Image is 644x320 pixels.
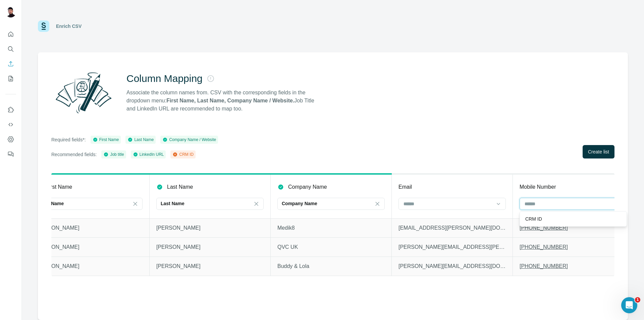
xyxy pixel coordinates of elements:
tcxspan: Call +447767419954 via 3CX [520,225,568,231]
p: [PERSON_NAME] [35,262,143,270]
div: CRM ID [172,151,194,157]
div: Last Name [127,137,154,143]
p: [EMAIL_ADDRESS][PERSON_NAME][DOMAIN_NAME] [398,224,506,232]
p: Associate the column names from. CSV with the corresponding fields in the dropdown menu: Job Titl... [126,89,320,113]
div: LinkedIn URL [133,151,164,157]
p: CRM ID [525,216,542,222]
tcxspan: Call +447817309729 via 3CX [520,263,568,269]
img: Surfe Logo [38,20,49,32]
p: Email [398,183,412,191]
p: Medik8 [277,224,385,232]
p: Last Name [161,200,184,207]
p: [PERSON_NAME] [156,262,264,270]
iframe: Intercom live chat [621,297,637,313]
p: Required fields*: [51,136,86,143]
button: My lists [5,73,16,85]
p: Last Name [167,183,193,191]
p: [PERSON_NAME][EMAIL_ADDRESS][DOMAIN_NAME] [398,262,506,270]
p: Recommended fields: [51,151,97,158]
div: Company Name / Website [162,137,216,143]
button: Feedback [5,148,16,160]
p: [PERSON_NAME][EMAIL_ADDRESS][PERSON_NAME][DOMAIN_NAME] [398,243,506,251]
p: [PERSON_NAME] [156,224,264,232]
button: Enrich CSV [5,58,16,70]
h2: Column Mapping [126,73,203,85]
img: Surfe Illustration - Column Mapping [51,68,116,117]
p: Company Name [288,183,327,191]
img: Avatar [5,7,16,17]
button: Use Surfe on LinkedIn [5,104,16,116]
p: [PERSON_NAME] [156,243,264,251]
span: 1 [635,297,640,303]
button: Search [5,43,16,55]
p: Company Name [282,200,317,207]
p: Mobile Number [520,183,556,191]
p: QVC UK [277,243,385,251]
p: First Name [40,200,64,207]
div: Job title [103,151,124,157]
button: Use Surfe API [5,119,16,131]
strong: First Name, Last Name, Company Name / Website. [166,98,294,103]
p: [PERSON_NAME] [35,224,143,232]
button: Quick start [5,28,16,40]
div: First Name [93,137,119,143]
button: Dashboard [5,133,16,145]
div: Enrich CSV [56,23,82,30]
p: Buddy & Lola [277,262,385,270]
tcxspan: Call +447546293376 via 3CX [520,244,568,250]
span: Create list [588,148,609,155]
p: First Name [46,183,72,191]
button: Create list [583,145,614,158]
p: [PERSON_NAME] [35,243,143,251]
